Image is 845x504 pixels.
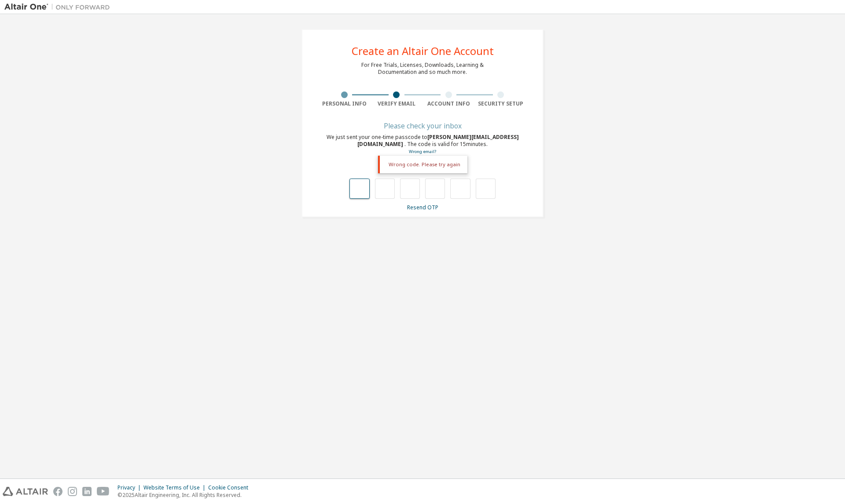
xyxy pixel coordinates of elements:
[118,484,143,491] div: Privacy
[407,204,438,211] a: Resend OTP
[97,487,110,496] img: youtube.svg
[318,134,527,155] div: We just sent your one-time passcode to . The code is valid for 15 minutes.
[475,100,527,107] div: Security Setup
[318,100,371,107] div: Personal Info
[118,491,253,499] p: © 2025 Altair Engineering, Inc. All Rights Reserved.
[318,123,527,128] div: Please check your inbox
[208,484,253,491] div: Cookie Consent
[378,156,467,173] div: Wrong code. Please try again
[352,46,494,56] div: Create an Altair One Account
[409,149,436,154] a: Go back to the registration form
[371,100,423,107] div: Verify Email
[143,484,208,491] div: Website Terms of Use
[422,100,475,107] div: Account Info
[68,487,77,496] img: instagram.svg
[53,487,62,496] img: facebook.svg
[361,62,484,76] div: For Free Trials, Licenses, Downloads, Learning & Documentation and so much more.
[82,487,92,496] img: linkedin.svg
[3,487,48,496] img: altair_logo.svg
[357,133,519,148] span: [PERSON_NAME][EMAIL_ADDRESS][DOMAIN_NAME]
[4,3,114,11] img: Altair One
